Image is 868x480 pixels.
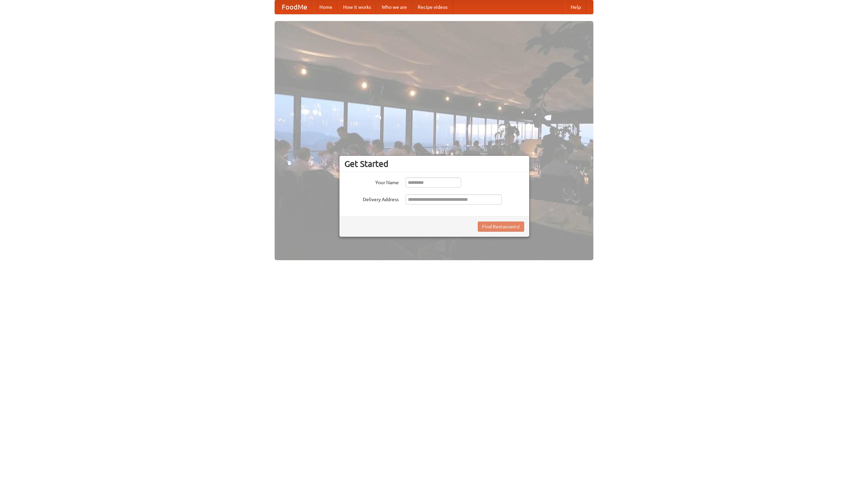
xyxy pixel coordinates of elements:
a: Help [565,0,586,14]
a: Recipe videos [412,0,453,14]
a: Who we are [376,0,412,14]
a: How it works [338,0,376,14]
button: Find Restaurants! [478,222,524,232]
label: Delivery Address [344,194,399,203]
h3: Get Started [344,159,524,169]
a: FoodMe [275,0,314,14]
label: Your Name [344,177,399,186]
a: Home [314,0,338,14]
